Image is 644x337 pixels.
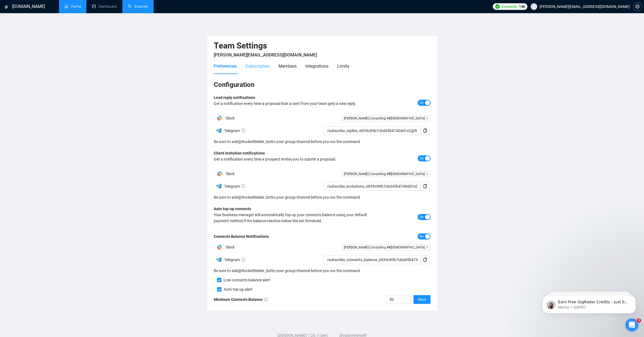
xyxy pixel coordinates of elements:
iframe: Intercom live chat [625,318,639,332]
img: logo [5,2,9,11]
b: Client invitation notifications [214,151,265,155]
button: Save [414,295,431,304]
h3: Configuration [214,80,431,89]
span: Telegram [224,128,245,133]
div: Integrations [305,63,328,70]
button: setting [633,2,642,11]
div: Members [279,63,297,70]
span: copy [421,258,429,262]
span: Telegram [224,184,245,189]
span: close [426,117,428,120]
img: hpQkSZIkSZIkSZIkSZIkSZIkSZIkSZIkSZIkSZIkSZIkSZIkSZIkSZIkSZIkSZIkSZIkSZIkSZIkSZIkSZIkSZIkSZIkSZIkS... [214,113,225,124]
a: @RocketBidder_bot [238,139,272,145]
img: ww3wtPAAAAAElFTkSuQmCC [215,127,222,134]
div: Preferences [214,63,237,70]
div: Your business manager will automatically top up your connects balance using your default payment ... [214,212,376,224]
div: Limits [337,63,349,70]
div: Get a notification every time a proposal that is sent from your team gets a new reply. [214,101,376,107]
div: Be sure to add to your group/channel before you run the command [214,194,431,200]
img: hpQkSZIkSZIkSZIkSZIkSZIkSZIkSZIkSZIkSZIkSZIkSZIkSZIkSZIkSZIkSZIkSZIkSZIkSZIkSZIkSZIkSZIkSZIkSZIkS... [214,242,225,253]
a: setting [633,4,642,9]
button: copy [421,182,429,191]
span: 3 [637,318,641,323]
span: copy [421,128,429,133]
b: Lead reply notifications [214,95,255,100]
span: On [420,233,424,239]
b: Minimum Connects Balance [214,297,268,302]
div: Subscription [245,63,270,70]
span: info-circle [241,258,245,262]
span: setting [633,4,642,9]
span: Slack [226,172,235,176]
span: On [420,214,424,220]
span: [PERSON_NAME] Consulting ##[DEMOGRAPHIC_DATA] [342,171,431,177]
span: Slack [226,116,235,120]
div: Get a notification every time a prospect invites you to submit a proposal. [214,156,376,162]
img: hpQkSZIkSZIkSZIkSZIkSZIkSZIkSZIkSZIkSZIkSZIkSZIkSZIkSZIkSZIkSZIkSZIkSZIkSZIkSZIkSZIkSZIkSZIkSZIkS... [214,168,225,179]
span: copy [421,184,429,189]
div: Low connects balance alert [221,277,270,283]
a: dashboardDashboard [92,4,117,9]
span: On [420,100,424,106]
span: [PERSON_NAME][EMAIL_ADDRESS][DOMAIN_NAME] [214,52,317,58]
img: upwork-logo.png [495,4,500,9]
iframe: Intercom notifications message [534,284,644,322]
button: copy [421,126,429,135]
span: Slack [226,245,235,249]
b: Connects Balance Notifications [214,234,269,239]
span: 146 [519,4,525,10]
img: ww3wtPAAAAAElFTkSuQmCC [215,183,222,190]
div: Auto top-up alert [221,286,252,292]
span: On [420,155,424,161]
div: Be sure to add to your group/channel before you run the command [214,268,431,274]
span: info-circle [264,298,268,301]
img: ww3wtPAAAAAElFTkSuQmCC [215,256,222,263]
span: user [532,5,536,8]
a: searchScanner [128,4,148,9]
b: Auto top-up connects [214,207,251,211]
span: Connects: [502,4,518,10]
a: homeHome [64,4,81,9]
h2: Team Settings [214,40,431,52]
a: @RocketBidder_bot [238,268,272,274]
span: Telegram [224,258,245,262]
span: info-circle [241,128,245,132]
div: Be sure to add to your group/channel before you run the command [214,139,431,145]
span: [PERSON_NAME] Consulting ##[DEMOGRAPHIC_DATA] [342,115,431,121]
span: info-circle [241,184,245,188]
span: close [426,173,428,175]
span: Save [418,296,426,302]
button: copy [421,255,429,264]
span: [PERSON_NAME] Consulting ##[DEMOGRAPHIC_DATA] [342,244,431,250]
span: close [426,246,428,249]
a: @RocketBidder_bot [238,194,272,200]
